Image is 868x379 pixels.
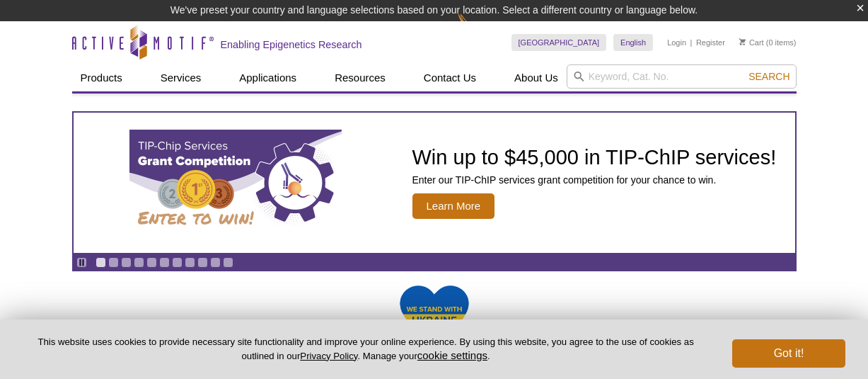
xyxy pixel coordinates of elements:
[134,257,144,268] a: Go to slide 4
[412,147,777,168] h2: Win up to $45,000 in TIP-ChIP services!
[197,257,208,268] a: Go to slide 9
[221,38,362,51] h2: Enabling Epigenetics Research
[412,193,495,219] span: Learn More
[72,64,131,91] a: Products
[121,257,132,268] a: Go to slide 3
[744,70,794,83] button: Search
[399,284,470,347] img: We Stand With Ukraine
[23,336,709,363] p: This website uses cookies to provide necessary site functionality and improve your online experie...
[739,38,764,47] a: Cart
[326,64,394,91] a: Resources
[76,257,87,268] a: Toggle autoplay
[690,34,693,51] li: |
[223,257,233,268] a: Go to slide 11
[613,34,653,51] a: English
[732,339,845,368] button: Got it!
[739,34,797,51] li: (0 items)
[172,257,183,268] a: Go to slide 7
[210,257,221,268] a: Go to slide 10
[739,38,746,45] img: Your Cart
[567,64,797,89] input: Keyword, Cat. No.
[457,11,494,44] img: Change Here
[185,257,195,268] a: Go to slide 8
[129,130,342,236] img: TIP-ChIP Services Grant Competition
[108,257,119,268] a: Go to slide 2
[748,71,789,82] span: Search
[415,64,485,91] a: Contact Us
[74,113,795,253] a: TIP-ChIP Services Grant Competition Win up to $45,000 in TIP-ChIP services! Enter our TIP-ChIP se...
[231,64,305,91] a: Applications
[96,257,106,268] a: Go to slide 1
[511,34,607,51] a: [GEOGRAPHIC_DATA]
[417,349,487,361] button: cookie settings
[300,351,357,361] a: Privacy Policy
[412,174,777,186] p: Enter our TIP-ChIP services grant competition for your chance to win.
[506,64,567,91] a: About Us
[696,38,725,47] a: Register
[159,257,170,268] a: Go to slide 6
[74,113,795,253] article: TIP-ChIP Services Grant Competition
[146,257,157,268] a: Go to slide 5
[667,38,686,47] a: Login
[152,64,210,91] a: Services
